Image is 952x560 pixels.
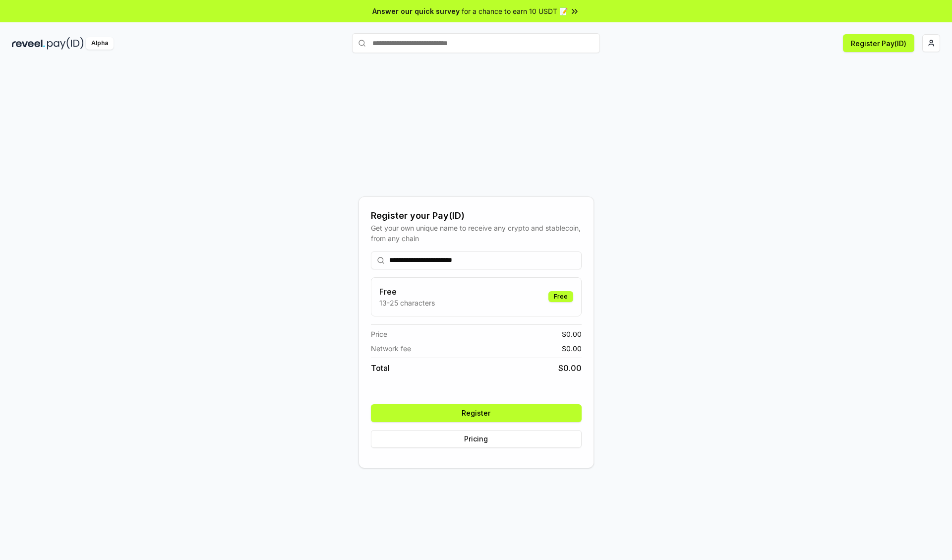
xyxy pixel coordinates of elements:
[371,404,582,422] button: Register
[371,223,582,244] div: Get your own unique name to receive any crypto and stablecoin, from any chain
[548,291,573,302] div: Free
[462,6,568,16] span: for a chance to earn 10 USDT 📝
[558,362,582,374] span: $ 0.00
[12,37,45,50] img: reveel_dark
[372,6,460,16] span: Answer our quick survey
[371,343,411,354] span: Network fee
[562,329,582,339] span: $ 0.00
[371,430,582,448] button: Pricing
[562,343,582,354] span: $ 0.00
[86,37,114,50] div: Alpha
[371,362,390,374] span: Total
[379,286,435,298] h3: Free
[47,37,84,50] img: pay_id
[379,298,435,308] p: 13-25 characters
[843,34,914,52] button: Register Pay(ID)
[371,329,387,339] span: Price
[371,209,582,223] div: Register your Pay(ID)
